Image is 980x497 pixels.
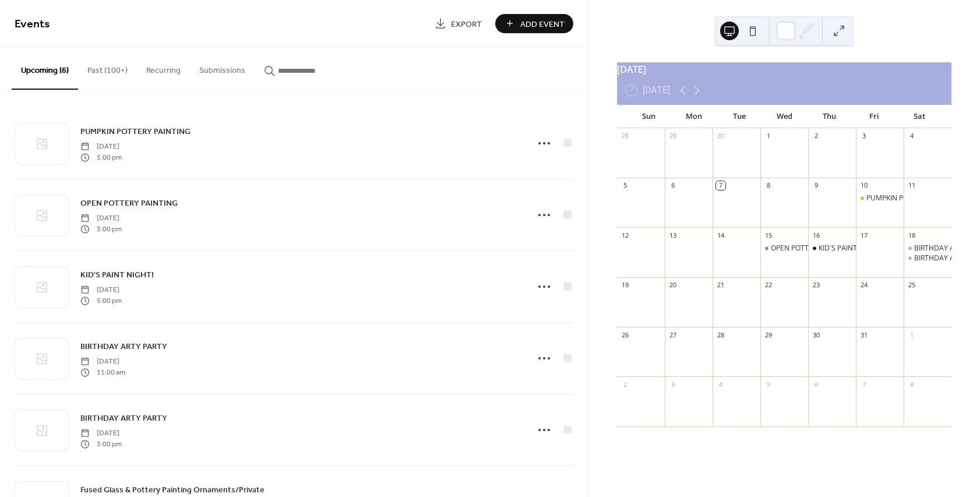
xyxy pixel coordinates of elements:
[621,330,629,339] div: 26
[859,330,868,339] div: 31
[668,231,677,239] div: 13
[668,380,677,389] div: 3
[80,224,122,234] span: 3:00 pm
[771,244,855,253] div: OPEN POTTERY PAINTING
[451,18,482,30] span: Export
[80,269,154,281] span: KID'S PAINT NIGHT!
[760,244,808,253] div: OPEN POTTERY PAINTING
[907,132,916,140] div: 4
[80,295,122,306] span: 5:00 pm
[137,47,190,89] button: Recurring
[626,105,671,128] div: Sun
[866,193,963,203] div: PUMPKIN POTTERY PAINTING
[80,268,154,281] a: KID'S PAINT NIGHT!
[621,281,629,290] div: 19
[716,281,725,290] div: 21
[80,341,167,353] span: BIRTHDAY ARTY PARTY
[764,132,773,140] div: 1
[80,340,167,353] a: BIRTHDAY ARTY PARTY
[859,380,868,389] div: 7
[668,132,677,140] div: 29
[668,281,677,290] div: 20
[621,132,629,140] div: 28
[897,105,942,128] div: Sat
[12,47,78,90] button: Upcoming (6)
[764,181,773,190] div: 8
[672,105,717,128] div: Mon
[80,411,167,425] a: BIRTHDAY ARTY PARTY
[15,13,50,36] span: Events
[495,14,573,33] button: Add Event
[80,142,122,152] span: [DATE]
[819,244,882,253] div: KID'S PAINT NIGHT!
[80,428,122,439] span: [DATE]
[812,181,820,190] div: 9
[668,181,677,190] div: 6
[812,330,820,339] div: 30
[852,105,897,128] div: Fri
[859,132,868,140] div: 3
[80,126,191,138] span: PUMPKIN POTTERY PAINTING
[426,14,491,33] a: Export
[716,132,725,140] div: 30
[617,62,951,76] div: [DATE]
[621,181,629,190] div: 5
[859,231,868,239] div: 17
[716,380,725,389] div: 4
[807,105,852,128] div: Thu
[80,367,125,378] span: 11:00 am
[907,181,916,190] div: 11
[764,281,773,290] div: 22
[907,231,916,239] div: 18
[80,285,122,295] span: [DATE]
[80,439,122,449] span: 3:00 pm
[80,213,122,224] span: [DATE]
[80,484,265,496] span: Fused Glass & Pottery Painting Ornaments/Private
[80,483,265,496] a: Fused Glass & Pottery Painting Ornaments/Private
[520,18,565,30] span: Add Event
[80,125,191,138] a: PUMPKIN POTTERY PAINTING
[716,181,725,190] div: 7
[812,231,820,239] div: 16
[717,105,762,128] div: Tue
[808,244,856,253] div: KID'S PAINT NIGHT!
[80,357,125,367] span: [DATE]
[904,244,951,253] div: BIRTHDAY ARTY PARTY
[764,380,773,389] div: 5
[907,281,916,290] div: 25
[764,330,773,339] div: 29
[80,152,122,163] span: 5:00 pm
[907,380,916,389] div: 8
[190,47,255,89] button: Submissions
[80,413,167,425] span: BIRTHDAY ARTY PARTY
[621,380,629,389] div: 2
[762,105,806,128] div: Wed
[621,231,629,239] div: 12
[856,193,904,203] div: PUMPKIN POTTERY PAINTING
[80,198,178,210] span: OPEN POTTERY PAINTING
[907,330,916,339] div: 1
[812,132,820,140] div: 2
[764,231,773,239] div: 15
[716,330,725,339] div: 28
[904,253,951,263] div: BIRTHDAY ARTY PARTY
[859,181,868,190] div: 10
[78,47,137,89] button: Past (100+)
[859,281,868,290] div: 24
[812,380,820,389] div: 6
[668,330,677,339] div: 27
[80,196,178,210] a: OPEN POTTERY PAINTING
[716,231,725,239] div: 14
[812,281,820,290] div: 23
